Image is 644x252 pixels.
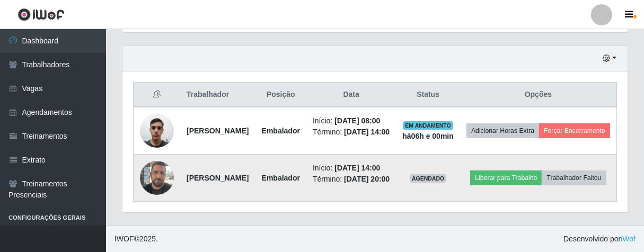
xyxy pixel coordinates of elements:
button: Liberar para Trabalho [470,170,542,185]
time: [DATE] 14:00 [344,128,390,136]
img: CoreUI Logo [17,8,65,21]
li: Início: [313,163,390,174]
th: Data [306,83,396,107]
li: Término: [313,174,390,185]
strong: Embalador [262,174,300,182]
strong: Embalador [262,127,300,135]
span: Desenvolvido por [563,233,636,245]
time: [DATE] 14:00 [334,164,380,172]
th: Status [396,83,460,107]
img: 1699551411830.jpeg [140,108,174,153]
span: © 2025 . [114,233,158,245]
a: iWof [621,235,636,243]
span: AGENDADO [410,174,447,183]
strong: [PERSON_NAME] [187,127,249,135]
span: EM ANDAMENTO [403,121,453,130]
span: IWOF [114,235,134,243]
button: Trabalhador Faltou [542,170,606,185]
li: Término: [313,127,390,138]
time: [DATE] 20:00 [344,175,390,183]
button: Adicionar Horas Extra [466,123,539,138]
th: Opções [460,83,617,107]
strong: há 06 h e 00 min [402,132,454,140]
th: Trabalhador [180,83,255,107]
li: Início: [313,115,390,127]
th: Posição [255,83,306,107]
strong: [PERSON_NAME] [187,174,249,182]
img: 1738426207114.jpeg [140,155,174,200]
time: [DATE] 08:00 [334,116,380,125]
button: Forçar Encerramento [539,123,610,138]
